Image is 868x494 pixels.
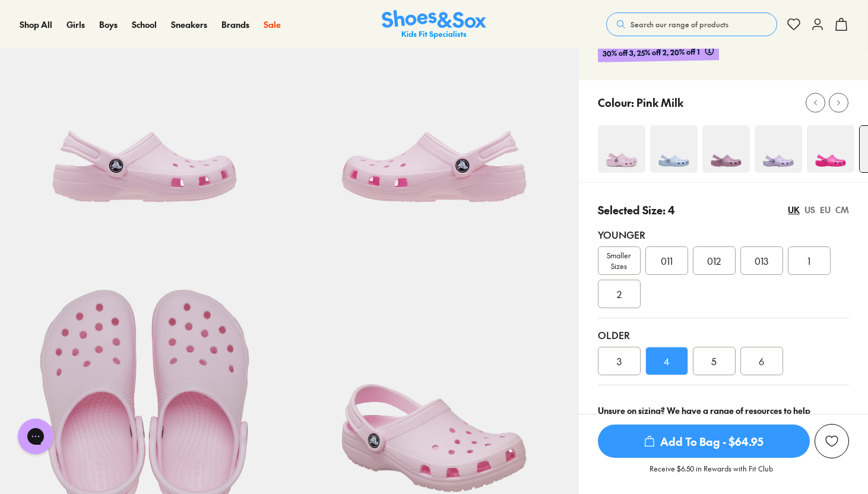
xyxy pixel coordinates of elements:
a: Brands [221,18,249,31]
div: CM [835,204,849,216]
button: Add to Wishlist [815,424,849,458]
img: SNS_Logo_Responsive.svg [382,10,486,39]
span: Search our range of products [631,19,728,30]
span: 2 [617,287,622,301]
img: 4-527493_1 [650,125,698,173]
span: Smaller Sizes [598,250,640,271]
span: Sneakers [171,18,207,30]
span: 6 [759,354,764,368]
span: Shop All [20,18,52,30]
span: 1 [807,254,810,268]
button: Add To Bag - $64.95 [598,424,810,458]
iframe: Gorgias live chat messenger [12,414,59,458]
p: Colour: [598,94,634,110]
img: 4-464490_1 [598,125,645,173]
div: Older [598,328,849,342]
img: 4-502830_1 [807,125,854,173]
div: UK [788,204,800,216]
span: Sale [264,18,281,30]
span: 3 [617,354,622,368]
span: 013 [755,254,768,268]
div: US [804,204,815,216]
a: School [132,18,157,31]
span: Add To Bag - $64.95 [598,425,810,458]
button: Search our range of products [606,12,777,36]
img: 4-538788_1 [702,125,750,173]
img: 4-495048_1 [755,125,802,173]
a: Shop All [20,18,52,31]
span: 30% off 3, 25% off 2, 20% off 1 [602,46,699,59]
span: Brands [221,18,249,30]
a: Girls [66,18,85,31]
span: 012 [707,254,721,268]
span: 5 [711,354,717,368]
span: Boys [99,18,118,30]
span: School [132,18,157,30]
p: Pink Milk [636,94,683,110]
span: Girls [66,18,85,30]
a: Shoes & Sox [382,10,486,39]
span: 4 [664,354,670,368]
p: Receive $6.50 in Rewards with Fit Club [650,463,773,484]
div: Unsure on sizing? We have a range of resources to help [598,404,849,417]
a: Sneakers [171,18,207,31]
p: Selected Size: 4 [598,202,675,218]
a: Boys [99,18,118,31]
div: EU [820,204,831,216]
div: Younger [598,227,849,242]
span: 011 [661,254,673,268]
a: Sale [264,18,281,31]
